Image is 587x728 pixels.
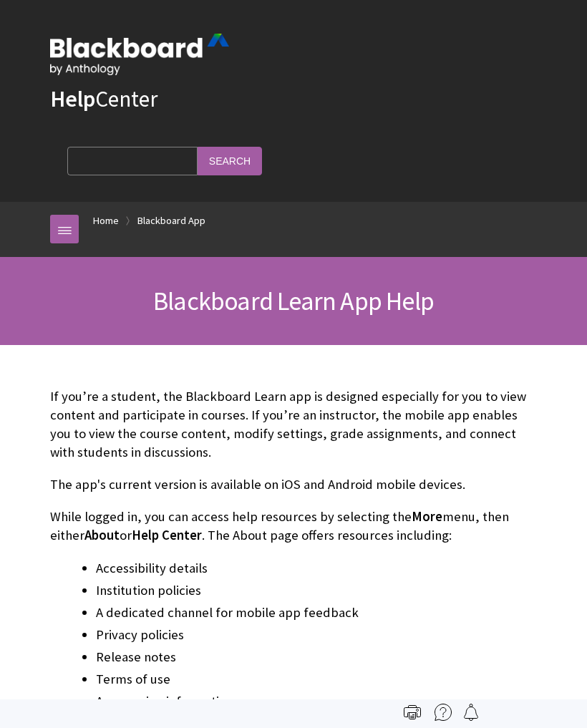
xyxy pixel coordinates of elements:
[137,212,205,230] a: Blackboard App
[412,508,442,525] span: More
[84,527,120,543] span: About
[198,147,262,175] input: Search
[153,285,434,317] span: Blackboard Learn App Help
[96,581,537,601] li: Institution policies
[96,558,537,578] li: Accessibility details
[93,212,119,230] a: Home
[132,527,202,543] span: Help Center
[96,691,537,712] li: App version information
[50,34,229,75] img: Blackboard by Anthology
[96,625,537,645] li: Privacy policies
[96,669,537,689] li: Terms of use
[96,647,537,667] li: Release notes
[462,704,480,721] img: Follow this page
[50,508,537,545] p: While logged in, you can access help resources by selecting the menu, then either or . The About ...
[404,704,421,721] img: Print
[96,603,537,623] li: A dedicated channel for mobile app feedback
[50,84,95,113] strong: Help
[50,387,537,462] p: If you’re a student, the Blackboard Learn app is designed especially for you to view content and ...
[50,475,537,494] p: The app's current version is available on iOS and Android mobile devices.
[50,84,157,113] a: HelpCenter
[435,704,452,721] img: More help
